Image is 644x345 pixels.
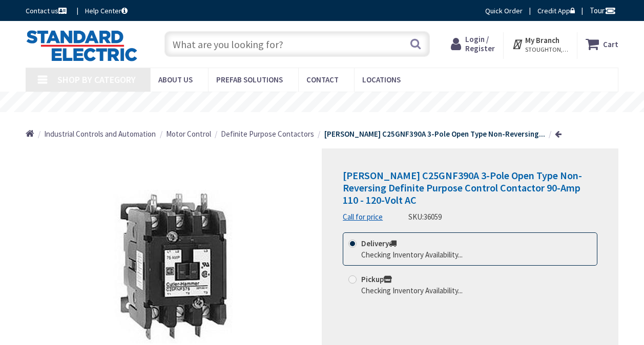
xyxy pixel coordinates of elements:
a: Definite Purpose Contactors [221,128,314,139]
a: Motor Control [166,128,211,139]
span: Prefab Solutions [216,75,283,84]
span: Login / Register [465,34,495,53]
strong: My Branch [525,35,559,45]
rs-layer: [MEDICAL_DATA]: Our Commitment to Our Employees and Customers [160,97,506,109]
span: 36059 [424,212,442,222]
strong: Pickup [361,274,392,284]
a: Credit App [537,6,575,16]
a: Industrial Controls and Automation [44,128,156,139]
img: Eaton C25GNF390A 3-Pole Open Type Non-Reversing Definite Purpose Control Contactor 90-Amp 110 - 1... [97,190,251,343]
strong: Delivery [361,239,397,248]
span: About Us [158,75,193,84]
strong: Cart [603,35,618,53]
a: Call for price [343,211,383,222]
span: STOUGHTON, [GEOGRAPHIC_DATA] [525,46,569,54]
span: Industrial Controls and Automation [44,129,156,139]
a: Login / Register [451,35,495,53]
strong: [PERSON_NAME] C25GNF390A 3-Pole Open Type Non-Reversing... [324,129,545,139]
a: Cart [586,35,618,53]
span: Definite Purpose Contactors [221,129,314,139]
span: Motor Control [166,129,211,139]
span: Shop By Category [57,74,136,85]
div: SKU: [408,211,442,222]
span: [PERSON_NAME] C25GNF390A 3-Pole Open Type Non-Reversing Definite Purpose Control Contactor 90-Amp... [343,169,582,206]
a: Quick Order [485,6,523,16]
img: Standard Electric [26,30,138,61]
a: Contact us [26,6,69,16]
span: Tour [590,6,616,15]
div: Checking Inventory Availability... [361,249,463,260]
span: Contact [306,75,339,84]
span: Locations [362,75,401,84]
div: My Branch STOUGHTON, [GEOGRAPHIC_DATA] [512,35,569,53]
div: Checking Inventory Availability... [361,285,463,296]
a: Help Center [85,6,128,16]
input: What are you looking for? [164,31,430,57]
